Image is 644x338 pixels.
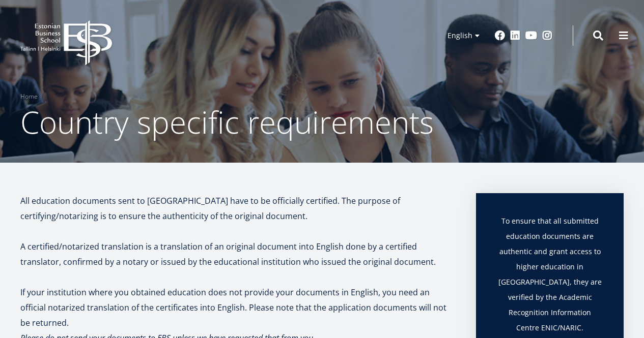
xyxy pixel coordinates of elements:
[525,30,537,41] a: Youtube
[495,30,505,41] a: Facebook
[20,239,456,269] p: A certified/notarized translation is a translation of an original document into English done by a...
[20,193,456,224] p: All education documents sent to [GEOGRAPHIC_DATA] have to be officially certified. The purpose of...
[542,30,552,41] a: Instagram
[20,285,456,330] p: If your institution where you obtained education does not provide your documents in English, you ...
[20,101,434,143] span: Country specific requirements
[510,30,520,41] a: Linkedin
[20,91,38,102] a: Home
